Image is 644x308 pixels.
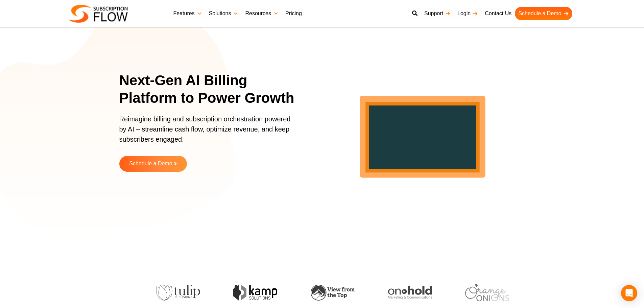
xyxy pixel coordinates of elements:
a: Login [454,7,481,20]
a: Support [421,7,454,20]
img: tulip-publishing [147,285,191,301]
a: Contact Us [481,7,515,20]
a: Pricing [282,7,305,20]
img: onhold-marketing [379,286,423,300]
a: Schedule a Demo [119,156,187,172]
img: kamp-solution [224,285,268,301]
a: Resources [242,7,282,20]
p: Reimagine billing and subscription orchestration powered by AI – streamline cash flow, optimize r... [119,114,295,151]
a: Features [170,7,206,20]
img: Subscriptionflow [69,5,128,23]
img: view-from-the-top [302,285,345,301]
a: Schedule a Demo [515,7,572,20]
a: Solutions [206,7,242,20]
h1: Next-Gen AI Billing Platform to Power Growth [119,72,304,107]
span: Schedule a Demo [129,161,172,167]
img: orange-onions [456,284,500,301]
div: Open Intercom Messenger [621,285,637,301]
